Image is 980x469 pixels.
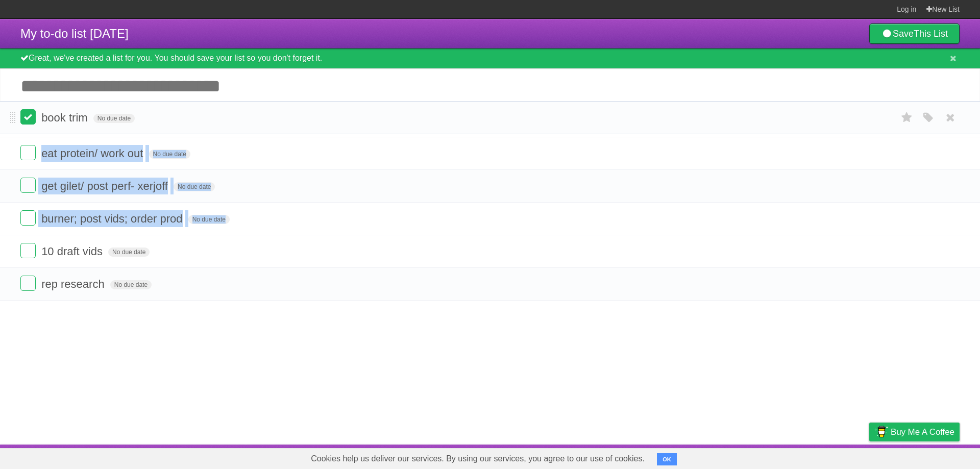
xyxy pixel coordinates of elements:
[110,280,152,289] span: No due date
[20,210,36,226] label: Done
[41,245,105,258] span: 10 draft vids
[856,447,883,466] a: Privacy
[174,182,215,191] span: No due date
[41,278,107,290] span: rep research
[767,447,808,466] a: Developers
[891,423,954,441] span: Buy me a coffee
[874,423,888,440] img: Buy me a coffee
[821,447,844,466] a: Terms
[41,147,145,160] span: eat protein/ work out
[20,276,36,291] label: Done
[895,447,960,466] a: Suggest a feature
[914,29,948,39] b: This List
[869,23,960,44] a: SaveThis List
[869,423,960,441] a: Buy me a coffee
[149,150,190,159] span: No due date
[20,243,36,258] label: Done
[897,109,917,126] label: Star task
[20,145,36,160] label: Done
[41,212,185,225] span: burner; post vids; order prod
[188,215,230,224] span: No due date
[93,114,135,123] span: No due date
[20,27,129,40] span: My to-do list [DATE]
[108,248,150,257] span: No due date
[657,453,677,465] button: OK
[733,447,755,466] a: About
[20,178,36,193] label: Done
[41,180,170,192] span: get gilet/ post perf- xerjoff
[41,111,90,124] span: book trim
[20,109,36,125] label: Done
[301,449,655,469] span: Cookies help us deliver our services. By using our services, you agree to our use of cookies.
